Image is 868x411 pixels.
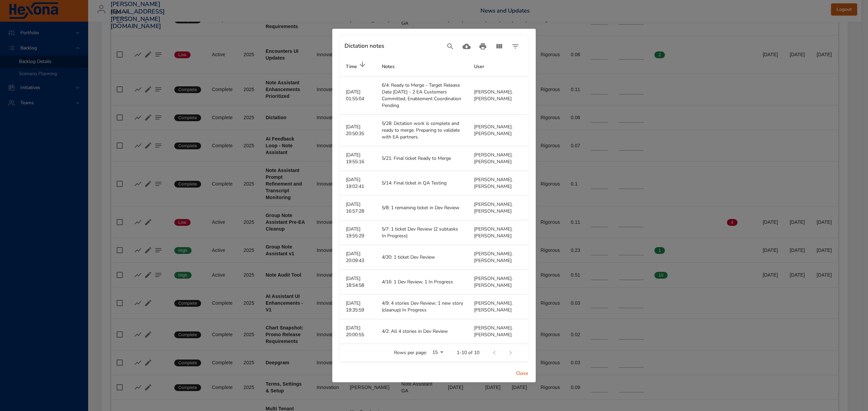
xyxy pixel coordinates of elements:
[474,325,522,338] div: [PERSON_NAME].[PERSON_NAME]
[346,325,371,338] div: [DATE] 20:00:55
[382,82,463,109] div: 6/4: Ready to Merge - Target Release Date [DATE] - 2 EA Customers Committed, Enablement Coordinat...
[346,89,371,102] div: [DATE] 01:55:04
[474,63,522,71] span: User
[346,300,371,313] div: [DATE] 19:35:59
[382,155,463,162] div: 5/21: Final ticket Ready to Merge
[382,254,463,261] div: 4/30: 1 ticket Dev Review
[474,201,522,215] div: [PERSON_NAME].[PERSON_NAME]
[382,204,463,211] div: 5/8: 1 remaining ticket in Dev Review
[346,63,371,71] span: Time
[474,89,522,102] div: [PERSON_NAME].[PERSON_NAME]
[382,300,463,313] div: 4/9: 4 stories Dev Review; 1 new story (cleanup) In Progress
[514,369,530,378] span: Close
[382,180,463,187] div: 5/14: Final ticket in QA Testing
[474,124,522,137] div: [PERSON_NAME].[PERSON_NAME]
[382,279,463,285] div: 4/16: 1 Dev Review, 1 In Progress
[346,176,371,190] div: [DATE] 19:02:41
[346,152,371,165] div: [DATE] 19:55:16
[346,275,371,289] div: [DATE] 18:54:58
[474,251,522,264] div: [PERSON_NAME].[PERSON_NAME]
[474,226,522,239] div: [PERSON_NAME].[PERSON_NAME]
[382,63,395,71] div: Notes
[382,63,395,71] div: Sort
[491,38,507,55] button: View Columns
[474,63,484,71] div: Sort
[340,36,528,57] div: Table Toolbar
[511,367,533,380] button: Close
[346,226,371,239] div: [DATE] 19:55:29
[394,349,427,356] p: Rows per page:
[507,38,524,55] button: Filter Table
[457,349,479,356] p: 1-10 of 10
[474,300,522,313] div: [PERSON_NAME].[PERSON_NAME]
[475,38,491,55] button: Print
[346,63,368,71] div: Sort
[346,201,371,215] div: [DATE] 16:57:28
[458,38,475,55] button: Download CSV
[346,63,357,71] div: Time
[382,63,463,71] span: Notes
[430,348,446,358] div: 15
[346,124,371,137] div: [DATE] 20:50:35
[474,152,522,165] div: [PERSON_NAME].[PERSON_NAME]
[474,275,522,289] div: [PERSON_NAME].[PERSON_NAME]
[382,328,463,335] div: 4/2: All 4 stories in Dev Review
[382,226,463,239] div: 5/7: 1 ticket Dev Review (2 subtasks In Progress)
[474,63,484,71] div: User
[344,43,413,49] h6: Dictation notes
[346,251,371,264] div: [DATE] 20:09:43
[474,176,522,190] div: [PERSON_NAME].[PERSON_NAME]
[442,38,458,55] button: Search
[382,120,463,140] div: 5/28: Dictation work is complete and ready to merge. Preparing to validate with EA partners.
